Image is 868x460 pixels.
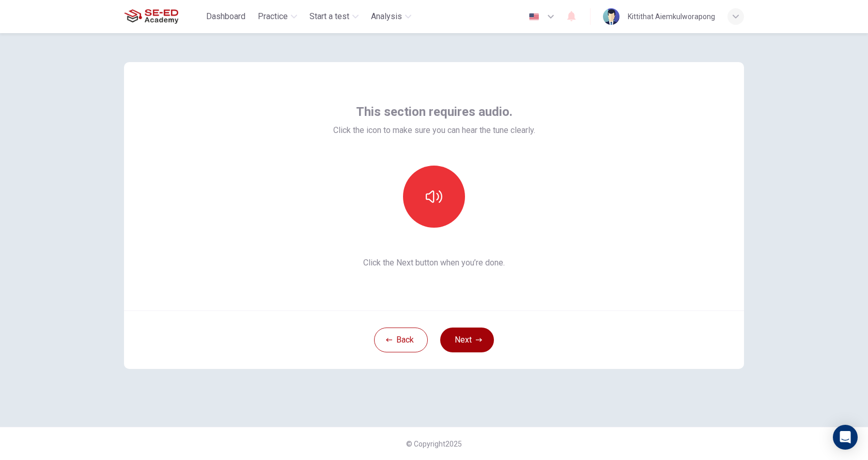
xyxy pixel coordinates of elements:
span: © Copyright 2025 [406,440,462,448]
button: Analysis [367,7,415,26]
img: Profile picture [603,8,619,25]
a: SE-ED Academy logo [124,6,202,27]
button: Start a test [305,7,363,26]
span: Dashboard [206,10,245,23]
span: This section requires audio. [356,103,513,120]
img: SE-ED Academy logo [124,6,178,27]
button: Next [440,328,494,352]
button: Dashboard [202,7,250,26]
span: Start a test [309,10,349,23]
div: Kittithat Aiemkulworapong [628,10,715,23]
span: Click the Next button when you’re done. [333,257,535,269]
button: Practice [254,7,301,26]
img: en [528,13,540,21]
div: Open Intercom Messenger [833,425,858,450]
span: Click the icon to make sure you can hear the tune clearly. [333,124,535,137]
span: Analysis [371,10,402,23]
span: Practice [258,10,288,23]
button: Back [374,328,428,352]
